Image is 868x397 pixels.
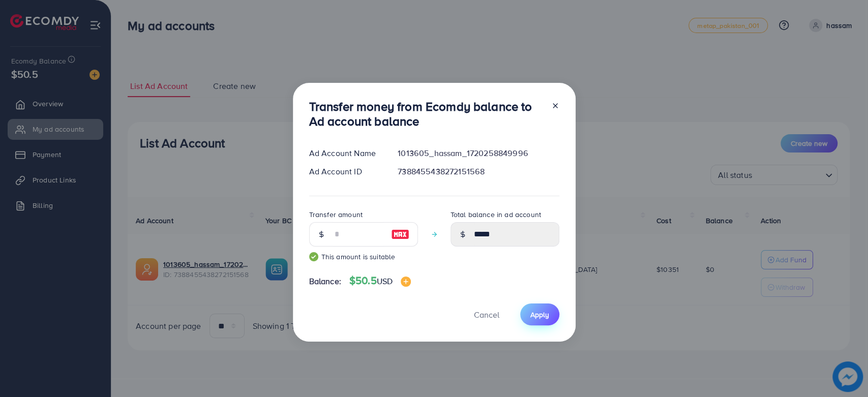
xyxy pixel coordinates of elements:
button: Cancel [461,303,512,325]
span: Balance: [309,276,341,287]
div: Ad Account ID [301,166,390,177]
span: USD [377,276,393,287]
h4: $50.5 [349,274,411,287]
label: Transfer amount [309,209,363,220]
span: Apply [530,310,549,320]
div: 7388455438272151568 [390,166,567,177]
img: image [401,277,411,287]
button: Apply [520,303,559,325]
img: image [391,228,409,240]
small: This amount is suitable [309,252,418,262]
span: Cancel [474,309,499,320]
img: guide [309,252,318,261]
h3: Transfer money from Ecomdy balance to Ad account balance [309,99,543,129]
div: Ad Account Name [301,147,390,159]
div: 1013605_hassam_1720258849996 [390,147,567,159]
label: Total balance in ad account [451,209,541,220]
